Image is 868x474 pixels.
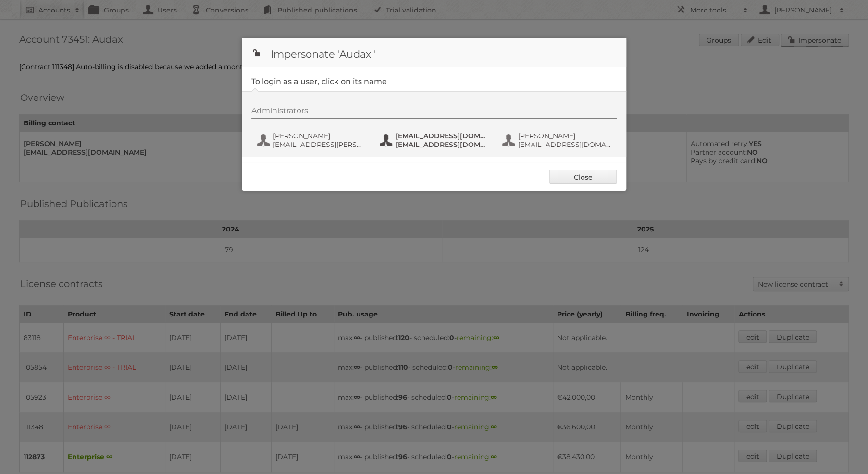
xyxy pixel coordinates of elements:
[251,77,387,86] legend: To login as a user, click on its name
[518,132,611,140] span: [PERSON_NAME]
[251,106,617,119] div: Administrators
[501,131,614,150] button: [PERSON_NAME] [EMAIL_ADDRESS][DOMAIN_NAME]
[273,132,366,140] span: [PERSON_NAME]
[518,140,611,149] span: [EMAIL_ADDRESS][DOMAIN_NAME]
[396,132,489,140] span: [EMAIL_ADDRESS][DOMAIN_NAME]
[273,140,366,149] span: [EMAIL_ADDRESS][PERSON_NAME][DOMAIN_NAME]
[242,38,626,67] h1: Impersonate 'Audax '
[256,131,369,150] button: [PERSON_NAME] [EMAIL_ADDRESS][PERSON_NAME][DOMAIN_NAME]
[379,131,492,150] button: [EMAIL_ADDRESS][DOMAIN_NAME] [EMAIL_ADDRESS][DOMAIN_NAME]
[549,170,617,184] a: Close
[396,140,489,149] span: [EMAIL_ADDRESS][DOMAIN_NAME]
